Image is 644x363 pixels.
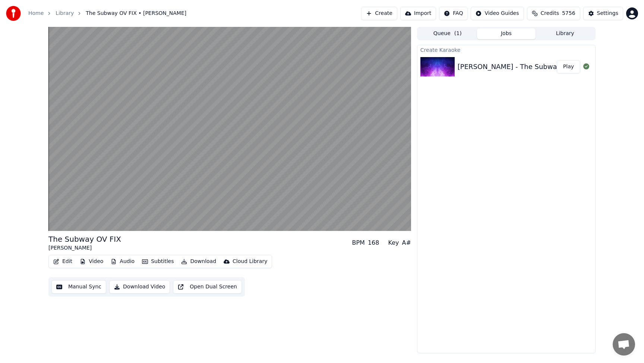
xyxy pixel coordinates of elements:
div: Create Karaoke [417,45,595,54]
div: A# [402,238,411,247]
div: Settings [597,10,618,17]
nav: breadcrumb [28,10,186,17]
div: [PERSON_NAME] [48,244,121,252]
button: Download Video [109,280,170,294]
div: The Subway OV FIX [48,234,121,244]
button: Edit [50,256,75,267]
div: [PERSON_NAME] - The Subway OV FIX [458,62,585,72]
span: 5756 [562,10,575,17]
button: Subtitles [139,256,177,267]
img: youka [6,6,21,21]
button: Play [557,60,580,73]
button: Credits5756 [527,7,580,20]
button: Open Dual Screen [173,280,242,294]
button: Import [400,7,436,20]
a: Library [56,10,74,17]
div: BPM [352,238,364,247]
span: Credits [541,10,559,17]
button: Audio [108,256,138,267]
a: Open chat [613,333,635,356]
button: Library [536,28,594,39]
button: FAQ [439,7,468,20]
button: Jobs [477,28,536,39]
button: Settings [583,7,623,20]
span: The Subway OV FIX • [PERSON_NAME] [86,10,186,17]
a: Home [28,10,44,17]
button: Video [77,256,106,267]
div: 168 [368,238,379,247]
div: Key [388,238,399,247]
button: Manual Sync [51,280,106,294]
span: ( 1 ) [454,30,462,37]
button: Queue [418,28,477,39]
div: Cloud Library [233,258,267,265]
button: Download [178,256,219,267]
button: Video Guides [471,7,524,20]
button: Create [361,7,397,20]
